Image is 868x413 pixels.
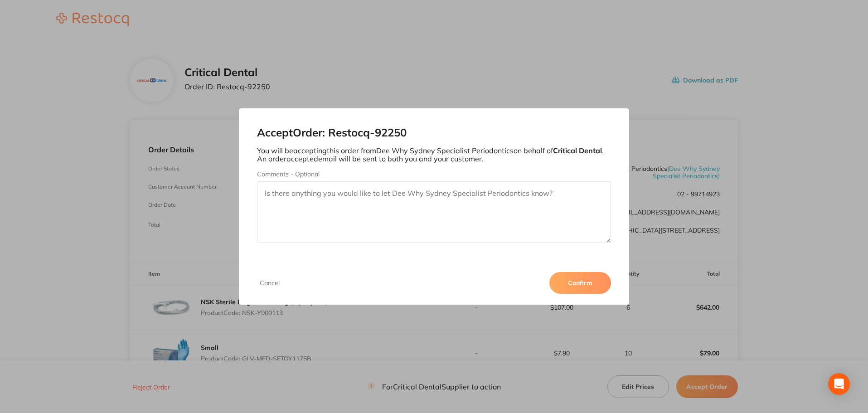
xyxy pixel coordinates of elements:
b: Critical Dental [553,146,602,155]
label: Comments - Optional [257,170,611,178]
h2: Accept Order: Restocq- 92250 [257,126,611,139]
div: Open Intercom Messenger [828,373,850,395]
button: Confirm [549,272,611,294]
p: You will be accepting this order from Dee Why Sydney Specialist Periodontics on behalf of . An or... [257,146,611,163]
button: Cancel [257,279,282,287]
